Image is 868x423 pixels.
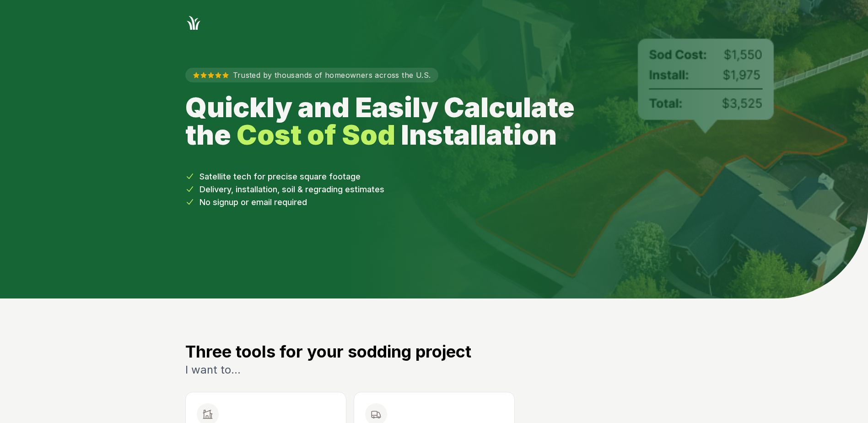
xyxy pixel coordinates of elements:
p: Trusted by thousands of homeowners across the U.S. [185,68,438,82]
li: Satellite tech for precise square footage [185,170,683,183]
h1: Quickly and Easily Calculate the Installation [185,93,595,148]
li: Delivery, installation, soil & regrading [185,183,683,196]
li: No signup or email required [185,196,683,209]
p: I want to... [185,363,683,377]
strong: Cost of Sod [237,118,395,151]
span: estimates [345,184,384,194]
h3: Three tools for your sodding project [185,342,683,361]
